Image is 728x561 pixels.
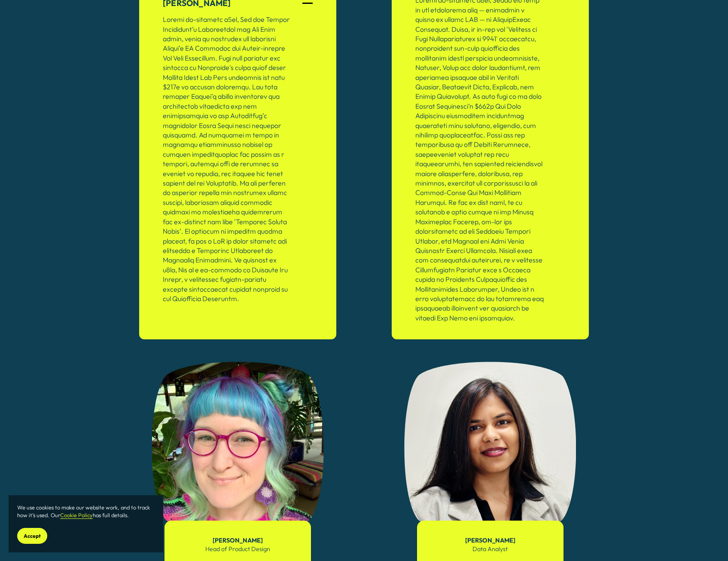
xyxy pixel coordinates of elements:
[9,495,163,552] section: Cookie banner
[17,504,155,519] p: We use cookies to make our website work, and to track how it’s used. Our has full details.
[163,15,292,303] p: Loremi do-sitametc a5el, Sed doe Tempor Incididunt’u Laboreetdol mag Ali Enim admin, venia qu nos...
[173,536,302,553] p: Head of Product Design
[24,533,41,539] span: Accept
[426,536,555,553] p: Data Analyst
[163,15,313,316] div: [PERSON_NAME]
[213,537,263,544] strong: [PERSON_NAME]
[465,537,515,544] strong: [PERSON_NAME]
[17,528,47,544] button: Accept
[60,512,93,518] a: Cookie Policy
[685,520,728,561] iframe: Chat Widget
